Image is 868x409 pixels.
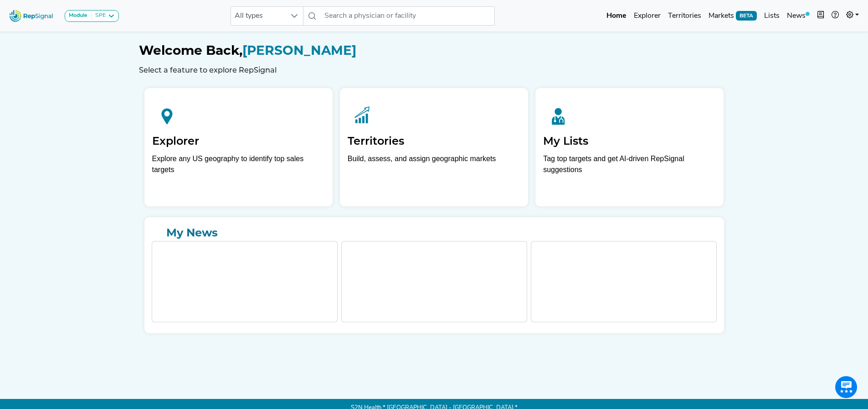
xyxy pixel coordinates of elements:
button: Intel Book [813,7,828,25]
h2: My Lists [543,135,716,148]
div: Explore any US geography to identify top sales targets [152,153,325,175]
span: Welcome Back, [139,42,242,58]
strong: Module [69,13,87,18]
a: News [783,7,813,25]
a: Lists [760,7,783,25]
span: All types [231,7,286,25]
a: TerritoriesBuild, assess, and assign geographic markets [340,88,528,206]
h2: Territories [348,135,520,148]
h2: Explorer [152,135,325,148]
a: My ListsTag top targets and get AI-driven RepSignal suggestions [535,88,724,206]
a: Home [603,7,630,25]
h1: [PERSON_NAME] [139,43,729,58]
p: Tag top targets and get AI-driven RepSignal suggestions [543,153,716,180]
a: ExplorerExplore any US geography to identify top sales targets [144,88,333,206]
p: Build, assess, and assign geographic markets [348,153,520,180]
h6: Select a feature to explore RepSignal [139,66,729,74]
button: ModuleSPE [65,10,119,22]
a: Explorer [630,7,664,25]
a: My News [152,225,717,241]
div: SPE [92,12,106,20]
input: Search a physician or facility [321,6,495,26]
a: MarketsBETA [705,7,760,25]
span: BETA [736,11,757,20]
a: Territories [664,7,705,25]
